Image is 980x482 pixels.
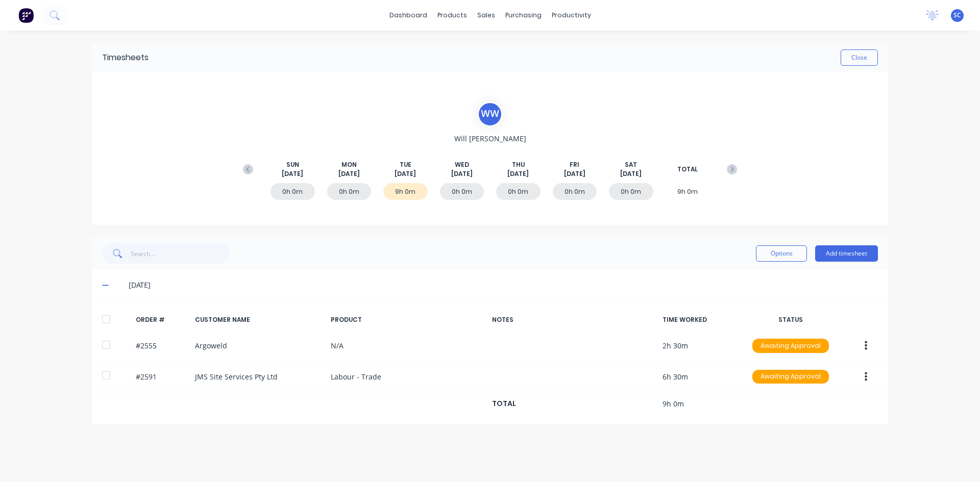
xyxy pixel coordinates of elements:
[815,245,878,262] button: Add timesheet
[477,102,503,127] div: W W
[620,169,642,179] span: [DATE]
[286,160,299,169] span: SUN
[756,245,807,262] button: Options
[953,11,961,20] span: SC
[570,160,579,169] span: FRI
[455,160,469,169] span: WED
[136,315,187,324] div: ORDER #
[338,169,360,179] span: [DATE]
[663,315,739,324] div: TIME WORKED
[341,160,357,169] span: MON
[945,447,970,472] iframe: Intercom live chat
[841,49,878,66] button: Close
[432,8,472,23] div: products
[327,183,372,200] div: 0h 0m
[564,169,585,179] span: [DATE]
[496,183,541,200] div: 0h 0m
[553,183,597,200] div: 0h 0m
[331,315,484,324] div: PRODUCT
[440,183,484,200] div: 0h 0m
[18,8,34,23] img: Factory
[271,183,315,200] div: 0h 0m
[384,8,432,23] a: dashboard
[747,315,834,324] div: STATUS
[666,183,710,200] div: 9h 0m
[400,160,411,169] span: TUE
[129,280,878,291] div: [DATE]
[609,183,653,200] div: 0h 0m
[507,169,529,179] span: [DATE]
[282,169,303,179] span: [DATE]
[752,339,829,353] div: Awaiting Approval
[454,133,526,144] span: Will [PERSON_NAME]
[383,183,428,200] div: 9h 0m
[752,369,829,385] button: Awaiting Approval
[512,160,525,169] span: THU
[547,8,596,23] div: productivity
[195,315,323,324] div: CUSTOMER NAME
[752,370,829,384] div: Awaiting Approval
[451,169,473,179] span: [DATE]
[395,169,416,179] span: [DATE]
[131,243,230,264] input: Search...
[500,8,547,23] div: purchasing
[102,52,149,64] div: Timesheets
[492,315,654,324] div: NOTES
[677,165,698,174] span: TOTAL
[472,8,500,23] div: sales
[625,160,637,169] span: SAT
[752,338,829,353] button: Awaiting Approval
